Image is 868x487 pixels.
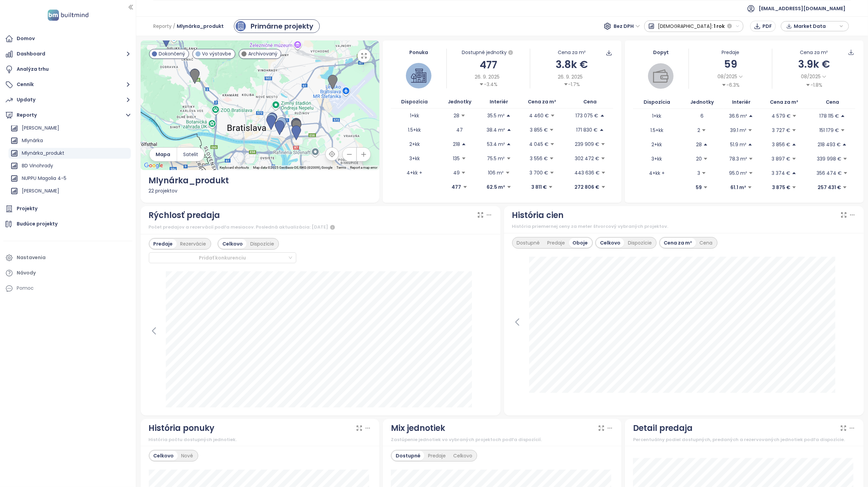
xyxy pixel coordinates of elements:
[411,68,426,83] img: house
[569,238,592,248] div: Oboje
[840,128,845,133] span: caret-down
[633,109,680,123] td: 1+kk
[701,128,706,133] span: caret-down
[601,142,605,147] span: caret-down
[22,136,43,145] div: Mlynárka
[391,436,613,443] div: Zastúpenie jednotiek vo vybraných projektoch podľa dispozícií.
[601,170,606,175] span: caret-down
[3,78,132,91] button: Cenník
[809,96,855,109] th: Cena
[3,251,132,265] a: Nastavenia
[9,148,131,159] div: Mlynárka_produkt
[577,126,598,134] p: 171 830 €
[633,49,689,56] div: Dopyt
[567,95,613,108] th: Cena
[729,112,747,120] p: 36.6 m²
[792,114,797,118] span: caret-down
[142,161,165,170] img: Google
[549,156,554,161] span: caret-down
[9,161,131,171] div: BD Vinohrady
[801,73,821,80] span: 08/2025
[3,93,132,107] button: Updaty
[530,56,613,72] div: 3.8k €
[251,21,313,31] div: Primárne projekty
[453,155,460,162] p: 135
[481,95,517,108] th: Interiér
[178,451,197,460] div: Nové
[817,169,842,177] p: 356 474 €
[544,238,569,248] div: Predaje
[550,142,555,147] span: caret-down
[842,185,847,190] span: caret-down
[703,185,708,190] span: caret-down
[772,184,790,191] p: 3 875 €
[785,21,845,31] div: button
[696,141,702,148] p: 28
[9,123,131,134] div: [PERSON_NAME]
[3,108,132,122] button: Reporty
[149,209,220,222] div: Rýchlosť predaja
[17,96,35,104] div: Updaty
[392,451,424,460] div: Dostupné
[177,239,210,249] div: Rezervácie
[531,183,547,191] p: 3 811 €
[220,165,249,170] button: Keyboard shortcuts
[461,156,466,161] span: caret-down
[9,198,131,209] div: Viedenská cesta - západ
[391,151,438,166] td: 3+kk
[177,148,204,161] button: Satelit
[601,185,606,189] span: caret-down
[624,238,656,248] div: Dispozície
[22,187,59,195] div: [PERSON_NAME]
[452,183,461,191] p: 477
[247,239,278,249] div: Dispozície
[17,220,58,228] div: Budúce projekty
[9,186,131,197] div: [PERSON_NAME]
[461,170,466,175] span: caret-down
[680,96,723,109] th: Jednotky
[575,155,599,162] p: 302 472 €
[747,185,752,190] span: caret-down
[840,114,845,118] span: caret-up
[689,49,772,56] div: Predaje
[792,128,796,133] span: caret-down
[3,282,132,295] div: Pomoc
[3,47,132,61] button: Dashboard
[633,96,680,109] th: Dispozícia
[700,112,704,120] p: 6
[658,20,713,32] span: [DEMOGRAPHIC_DATA]:
[149,223,492,231] div: Počet predajov a rezervácií podľa mesiacov. Posledná aktualizácia: [DATE]
[633,422,693,435] div: Detail predaja
[564,82,568,87] span: caret-down
[794,21,838,31] span: Market Data
[703,142,708,147] span: caret-up
[748,142,753,147] span: caret-up
[530,126,548,134] p: 3 855 €
[507,185,511,189] span: caret-down
[600,113,605,118] span: caret-up
[512,209,564,222] div: História cien
[487,126,505,134] p: 38.4 m²
[548,185,553,189] span: caret-down
[549,128,554,132] span: caret-down
[818,141,841,148] p: 218 493 €
[149,174,371,187] div: Mlynárka_produkt
[22,174,66,183] div: NUPPU Magolia 4-5
[575,183,600,191] p: 272 806 €
[17,269,36,277] div: Návody
[596,238,624,248] div: Celkovo
[843,171,848,175] span: caret-down
[843,156,848,161] span: caret-down
[159,50,185,57] span: Dokončený
[772,112,791,120] p: 4 579 €
[558,49,586,56] div: Cena za m²
[449,451,476,460] div: Celkovo
[601,156,605,161] span: caret-down
[748,156,753,161] span: caret-down
[772,127,790,134] p: 3 727 €
[614,21,640,31] span: Bez DPH
[17,34,35,43] div: Domov
[454,112,459,119] p: 28
[463,185,468,189] span: caret-down
[730,141,746,148] p: 51.9 m²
